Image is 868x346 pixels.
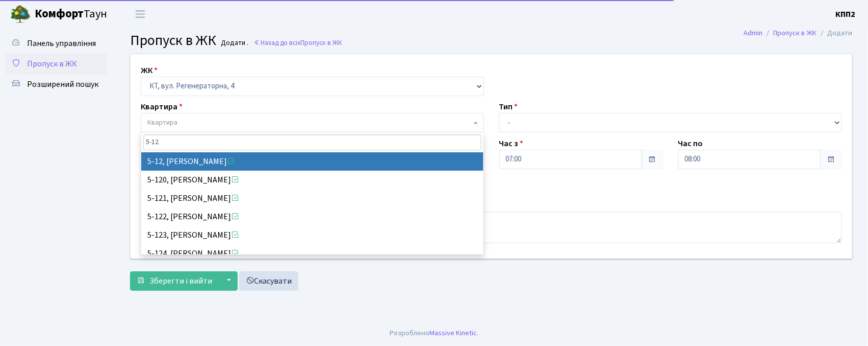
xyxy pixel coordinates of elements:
label: Квартира [141,101,183,113]
span: Квартира [147,118,177,128]
label: ЖК [141,64,158,77]
img: logo.png [10,4,31,25]
li: Додати [817,28,853,39]
b: Комфорт [35,6,84,22]
nav: breadcrumb [729,22,868,44]
a: Скасувати [239,271,298,291]
a: КПП2 [836,8,856,20]
a: Назад до всіхПропуск в ЖК [253,38,342,48]
a: Пропуск в ЖК [774,28,817,38]
li: 5-122, [PERSON_NAME] [141,207,483,226]
span: Таун [35,6,107,23]
a: Massive Kinetic [429,328,477,338]
label: Час з [499,137,524,150]
a: Панель управління [5,33,107,54]
span: Розширений пошук [27,79,98,90]
b: КПП2 [836,9,856,20]
button: Переключити навігацію [127,6,153,22]
a: Пропуск в ЖК [5,54,107,74]
button: Зберегти і вийти [130,271,219,291]
li: 5-12, [PERSON_NAME] [141,152,483,171]
span: Пропуск в ЖК [27,58,77,70]
span: Зберегти і вийти [149,275,212,287]
li: 5-123, [PERSON_NAME] [141,226,483,244]
li: 5-124, [PERSON_NAME] [141,244,483,263]
a: Розширений пошук [5,74,107,95]
label: Тип [499,101,518,113]
li: 5-121, [PERSON_NAME] [141,189,483,207]
li: 5-120, [PERSON_NAME] [141,171,483,189]
a: Admin [744,28,763,38]
label: Час по [678,137,703,150]
span: Пропуск в ЖК [300,38,342,48]
span: Панель управління [27,38,96,49]
span: Пропуск в ЖК [130,30,216,51]
div: Розроблено . [390,328,478,339]
small: Додати . [219,39,249,48]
